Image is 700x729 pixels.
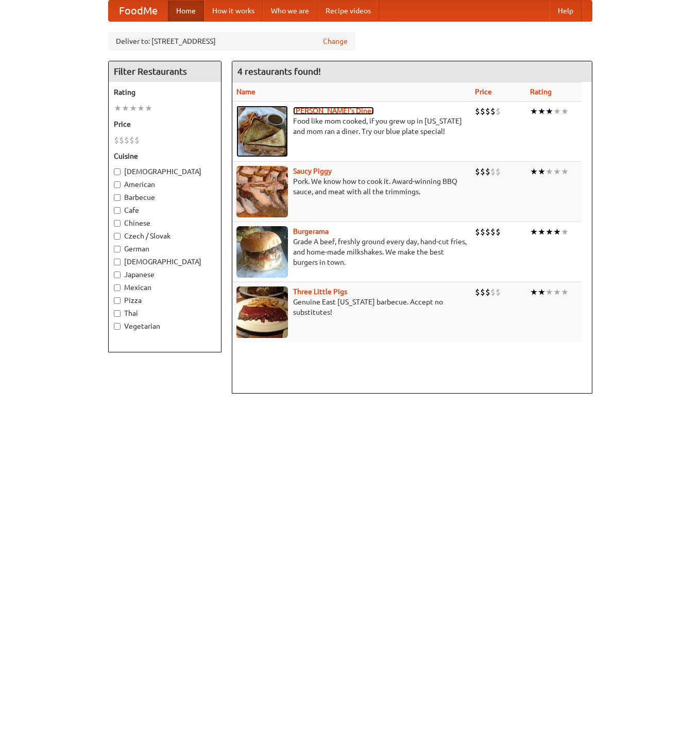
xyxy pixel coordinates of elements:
[236,297,467,317] p: Genuine East [US_STATE] barbecue. Accept no substitutes!
[109,1,168,21] a: FoodMe
[485,166,490,177] li: $
[114,308,216,318] label: Thai
[490,106,496,117] li: $
[114,244,216,254] label: German
[496,106,501,117] li: $
[561,286,569,298] li: ★
[137,103,145,114] li: ★
[129,103,137,114] li: ★
[480,226,485,238] li: $
[553,166,561,177] li: ★
[114,220,121,227] input: Chinese
[293,167,332,175] a: Saucy Piggy
[475,106,480,117] li: $
[293,287,347,296] b: Three Little Pigs
[114,168,121,175] input: [DEMOGRAPHIC_DATA]
[480,166,485,177] li: $
[114,310,121,317] input: Thai
[119,134,124,146] li: $
[485,286,490,298] li: $
[114,218,216,228] label: Chinese
[114,192,216,202] label: Barbecue
[538,166,545,177] li: ★
[114,151,216,161] h5: Cuisine
[114,103,122,114] li: ★
[236,106,288,157] img: sallys.jpg
[134,134,140,146] li: $
[538,226,545,238] li: ★
[114,181,121,188] input: American
[108,32,355,50] div: Deliver to: [STREET_ADDRESS]
[530,88,552,96] a: Rating
[538,106,545,117] li: ★
[475,286,480,298] li: $
[114,297,121,304] input: Pizza
[553,226,561,238] li: ★
[114,272,121,278] input: Japanese
[114,321,216,331] label: Vegetarian
[496,166,501,177] li: $
[545,166,553,177] li: ★
[293,227,329,235] a: Burgerama
[530,226,538,238] li: ★
[114,282,216,293] label: Mexican
[114,269,216,280] label: Japanese
[293,107,374,115] b: [PERSON_NAME]'s Diner
[236,116,467,137] p: Food like mom cooked, if you grew up in [US_STATE] and mom ran a diner. Try our blue plate special!
[114,259,121,265] input: [DEMOGRAPHIC_DATA]
[114,323,121,330] input: Vegetarian
[114,119,216,129] h5: Price
[109,61,221,82] h4: Filter Restaurants
[545,106,553,117] li: ★
[490,226,496,238] li: $
[530,166,538,177] li: ★
[490,166,496,177] li: $
[545,226,553,238] li: ★
[480,106,485,117] li: $
[530,286,538,298] li: ★
[114,246,121,252] input: German
[530,106,538,117] li: ★
[496,226,501,238] li: $
[114,194,121,201] input: Barbecue
[124,134,129,146] li: $
[553,106,561,117] li: ★
[129,134,134,146] li: $
[114,207,121,214] input: Cafe
[114,284,121,291] input: Mexican
[236,226,288,278] img: burgerama.jpg
[561,106,569,117] li: ★
[236,176,467,197] p: Pork. We know how to cook it. Award-winning BBQ sauce, and meat with all the trimmings.
[538,286,545,298] li: ★
[114,134,119,146] li: $
[496,286,501,298] li: $
[236,88,255,96] a: Name
[490,286,496,298] li: $
[237,66,321,76] ng-pluralize: 4 restaurants found!
[236,236,467,267] p: Grade A beef, freshly ground every day, hand-cut fries, and home-made milkshakes. We make the bes...
[145,103,152,114] li: ★
[561,166,569,177] li: ★
[553,286,561,298] li: ★
[114,166,216,177] label: [DEMOGRAPHIC_DATA]
[475,226,480,238] li: $
[114,87,216,97] h5: Rating
[550,1,582,21] a: Help
[485,226,490,238] li: $
[561,226,569,238] li: ★
[114,233,121,240] input: Czech / Slovak
[317,1,379,21] a: Recipe videos
[236,286,288,338] img: littlepigs.jpg
[114,231,216,241] label: Czech / Slovak
[122,103,129,114] li: ★
[114,179,216,190] label: American
[485,106,490,117] li: $
[263,1,317,21] a: Who we are
[323,36,348,46] a: Change
[114,295,216,306] label: Pizza
[114,257,216,267] label: [DEMOGRAPHIC_DATA]
[475,88,492,96] a: Price
[204,1,263,21] a: How it works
